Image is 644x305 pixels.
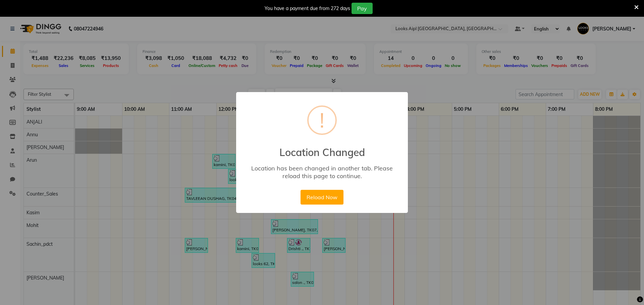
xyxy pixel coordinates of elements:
[265,5,350,12] div: You have a payment due from 272 days
[301,190,343,205] button: Reload Now
[320,107,324,134] div: !
[236,138,408,158] h2: Location Changed
[352,3,373,14] button: Pay
[246,164,398,180] div: Location has been changed in another tab. Please reload this page to continue.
